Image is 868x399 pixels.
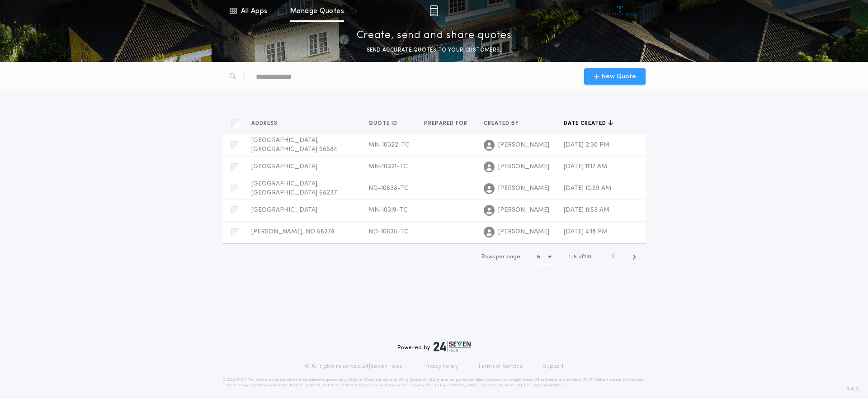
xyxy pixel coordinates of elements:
span: Date created [564,120,608,127]
span: Created by [484,120,521,127]
span: MN-10319-TC [368,207,408,214]
div: Powered by [397,341,471,352]
span: 1 [569,254,571,260]
img: vs-icon [603,6,637,15]
span: Rows per page: [481,254,522,260]
span: 5 [574,254,577,260]
span: [PERSON_NAME], ND 58278 [251,228,335,235]
span: [PERSON_NAME] [498,228,549,237]
a: Support [543,363,563,370]
span: [GEOGRAPHIC_DATA], [GEOGRAPHIC_DATA] 56584 [251,137,337,153]
p: DISCLAIMER: This estimate is provided for informational purposes only. 24|Seven Fees, a product o... [222,377,646,388]
button: Address [251,119,284,128]
span: Address [251,120,279,127]
span: 3.8.0 [847,385,859,393]
span: [DATE] 4:18 PM [564,228,608,235]
span: [DATE] 11:53 AM [564,207,609,214]
span: [DATE] 10:59 AM [564,185,611,192]
span: of 231 [578,253,591,261]
button: 5 [537,250,555,264]
span: [GEOGRAPHIC_DATA] [251,163,317,170]
span: [PERSON_NAME] [498,141,549,150]
span: [DATE] 2:30 PM [564,142,609,148]
p: © All rights reserved. 24|Seven Fees [305,363,402,370]
span: MN-10322-TC [368,142,410,148]
span: [DATE] 11:17 AM [564,163,607,170]
span: New Quote [601,72,636,81]
a: [URL][DOMAIN_NAME] [435,384,480,387]
img: logo [434,341,471,352]
span: ND-10635-TC [368,228,409,235]
span: MN-10321-TC [368,163,408,170]
span: Quote ID [368,120,399,127]
h1: 5 [537,252,540,261]
span: Prepared for [424,120,469,127]
a: Terms of Service [478,363,523,370]
span: [GEOGRAPHIC_DATA], [GEOGRAPHIC_DATA] 58237 [251,180,337,196]
button: New Quote [584,68,646,85]
p: Create, send and share quotes [357,28,512,43]
span: [PERSON_NAME] [498,184,549,193]
span: [PERSON_NAME] [498,162,549,171]
span: ND-10638-TC [368,185,409,192]
p: SEND ACCURATE QUOTES TO YOUR CUSTOMERS. [367,46,501,55]
img: img [429,5,438,16]
button: Created by [484,119,526,128]
a: Privacy Policy [422,363,458,370]
span: [PERSON_NAME] [498,206,549,215]
button: Date created [564,119,613,128]
span: [GEOGRAPHIC_DATA] [251,207,317,214]
button: Quote ID [368,119,404,128]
